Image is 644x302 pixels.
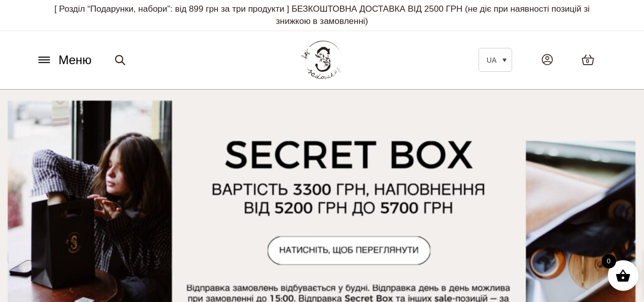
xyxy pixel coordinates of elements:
[479,48,512,72] a: UA
[301,41,342,79] img: BY SADOVSKIY
[59,51,92,69] span: Меню
[586,57,589,66] span: 0
[602,254,616,268] span: 0
[33,50,95,70] button: Меню
[487,56,496,64] span: UA
[571,44,605,76] a: 0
